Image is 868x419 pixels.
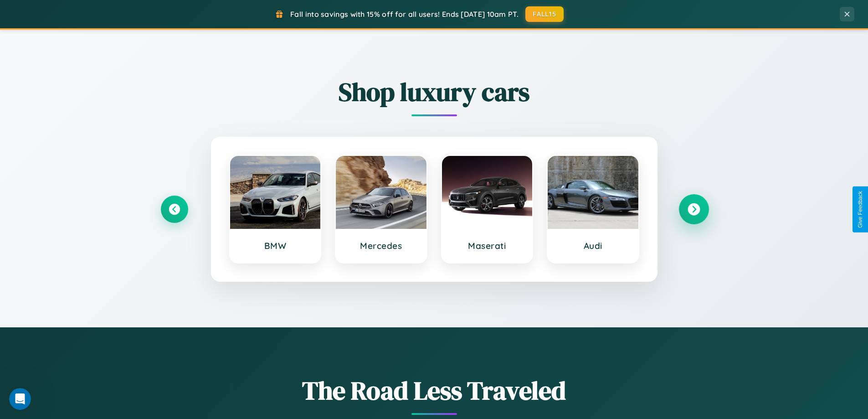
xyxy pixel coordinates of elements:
[525,6,564,22] button: FALL15
[857,191,863,228] div: Give Feedback
[345,240,417,251] h3: Mercedes
[290,10,519,19] span: Fall into savings with 15% off for all users! Ends [DATE] 10am PT.
[161,74,708,109] h2: Shop luxury cars
[161,373,708,408] h1: The Road Less Traveled
[451,240,524,251] h3: Maserati
[9,388,31,410] iframe: Intercom live chat
[557,240,629,251] h3: Audi
[239,240,312,251] h3: BMW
